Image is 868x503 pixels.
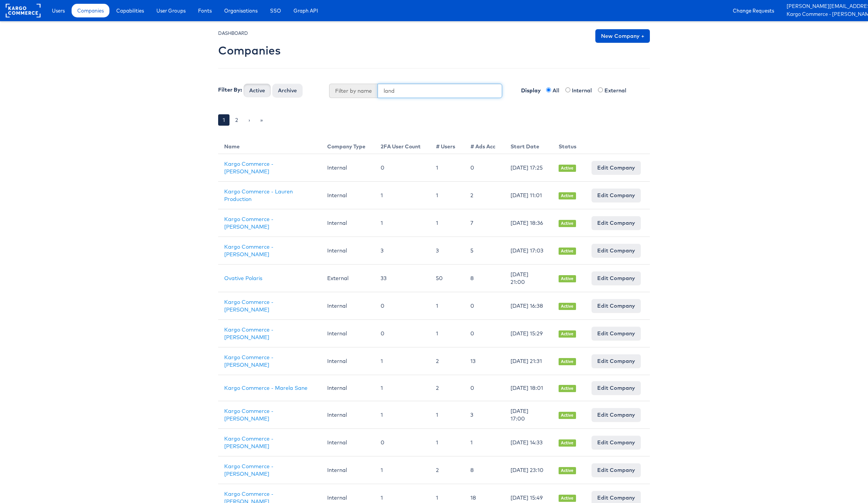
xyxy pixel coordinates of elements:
td: [DATE] 17:00 [504,401,553,429]
a: Edit Company [592,408,641,422]
td: 2 [430,456,464,484]
span: Graph API [293,7,318,14]
span: Active [559,330,576,338]
td: External [321,265,375,292]
td: 1 [430,292,464,320]
th: # Users [430,137,464,154]
a: New Company + [595,29,650,43]
td: 8 [464,265,504,292]
a: Edit Company [592,216,641,230]
td: [DATE] 16:38 [504,292,553,320]
a: 1 [218,114,229,126]
label: All [553,87,564,94]
td: Internal [321,182,375,209]
td: Internal [321,375,375,401]
a: Organisations [219,4,263,17]
span: SSO [270,7,281,14]
td: [DATE] 23:10 [504,456,553,484]
span: Capabilities [116,7,144,14]
a: Edit Company [592,299,641,313]
td: 2 [430,347,464,375]
td: 33 [375,265,430,292]
span: Active [559,248,576,255]
td: Internal [321,401,375,429]
span: Active [559,192,576,199]
td: [DATE] 17:25 [504,154,553,182]
small: DASHBOARD [218,30,248,36]
td: 1 [430,320,464,347]
td: Internal [321,209,375,237]
td: 0 [375,429,430,456]
span: Fonts [198,7,212,14]
td: Internal [321,429,375,456]
td: 1 [464,429,504,456]
td: 3 [430,237,464,265]
a: Kargo Commerce - [PERSON_NAME] [224,435,273,450]
span: User Groups [156,7,186,14]
a: Kargo Commerce - [PERSON_NAME] [224,408,273,422]
th: 2FA User Count [375,137,430,154]
td: 7 [464,209,504,237]
a: Kargo Commerce - [PERSON_NAME] [224,216,273,230]
span: Active [559,439,576,447]
td: [DATE] 14:33 [504,429,553,456]
span: Active [559,303,576,310]
span: Active [559,495,576,502]
td: Internal [321,237,375,265]
a: » [256,114,267,126]
td: 2 [430,375,464,401]
a: Kargo Commerce - Lauren Production [224,188,293,202]
h2: Companies [218,44,281,57]
a: Kargo Commerce - [PERSON_NAME] [224,299,273,313]
td: 2 [464,182,504,209]
a: Edit Company [592,463,641,477]
td: Internal [321,154,375,182]
a: Capabilities [111,4,150,17]
td: 3 [464,401,504,429]
td: [DATE] 18:36 [504,209,553,237]
a: User Groups [151,4,191,17]
td: [DATE] 17:03 [504,237,553,265]
a: Edit Company [592,354,641,368]
td: 1 [430,401,464,429]
span: Active [559,220,576,227]
td: [DATE] 11:01 [504,182,553,209]
a: Kargo Commerce - [PERSON_NAME] [787,11,862,19]
td: 1 [375,456,430,484]
label: Filter By: [218,86,242,93]
th: Name [218,137,321,154]
span: Users [52,7,65,14]
a: Edit Company [592,381,641,395]
span: Companies [77,7,104,14]
a: Fonts [192,4,217,17]
td: 1 [375,375,430,401]
td: 0 [375,154,430,182]
td: 0 [464,320,504,347]
td: 5 [464,237,504,265]
a: Edit Company [592,436,641,449]
span: Active [559,467,576,474]
th: Start Date [504,137,553,154]
a: SSO [264,4,287,17]
td: [DATE] 21:31 [504,347,553,375]
span: Active [559,358,576,365]
td: Internal [321,347,375,375]
td: 3 [375,237,430,265]
a: Kargo Commerce - [PERSON_NAME] [224,354,273,368]
td: 1 [430,429,464,456]
a: Kargo Commerce - Marela Sane [224,385,308,391]
a: Edit Company [592,271,641,285]
span: Active [559,412,576,419]
label: External [604,87,631,94]
a: › [244,114,254,126]
td: Internal [321,292,375,320]
td: 0 [375,292,430,320]
span: Active [559,275,576,282]
td: 0 [464,375,504,401]
th: # Ads Acc [464,137,504,154]
a: Change Requests [727,4,780,17]
td: 13 [464,347,504,375]
a: Kargo Commerce - [PERSON_NAME] [224,243,273,258]
a: Edit Company [592,161,641,174]
td: Internal [321,320,375,347]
